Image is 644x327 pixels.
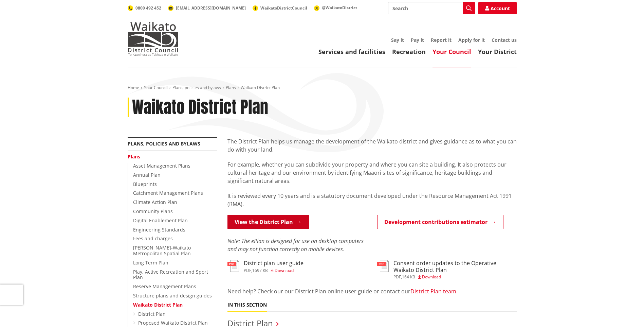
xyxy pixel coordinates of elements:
[492,37,517,43] a: Contact us
[133,190,203,196] a: Catchment Management Plans
[227,215,309,229] a: View the District Plan
[377,215,503,229] a: Development contributions estimator
[422,274,441,280] span: Download
[133,244,191,257] a: [PERSON_NAME]-Waikato Metropolitan Spatial Plan
[135,5,161,11] span: 0800 492 452
[244,268,251,273] span: pdf
[227,137,517,154] p: The District Plan helps us manage the development of the Waikato district and gives guidance as t...
[244,269,303,273] div: ,
[458,37,485,43] a: Apply for it
[393,275,517,279] div: ,
[393,260,517,273] h3: Consent order updates to the Operative Waikato District Plan
[172,85,221,90] a: Plans, policies and bylaws
[227,160,517,185] p: For example, whether you can subdivide your property and where you can site a building. It also p...
[252,268,268,273] span: 1697 KB
[253,5,307,11] a: WaikatoDistrictCouncil
[133,181,157,187] a: Blueprints
[393,274,401,280] span: pdf
[388,2,475,14] input: Search input
[391,37,404,43] a: Say it
[133,292,212,299] a: Structure plans and design guides
[410,288,458,295] a: District Plan team.
[133,302,183,308] a: Waikato District Plan
[128,85,139,90] a: Home
[478,48,517,56] a: Your District
[431,37,452,43] a: Report it
[133,208,173,214] a: Community Plans
[227,192,517,208] p: It is reviewed every 10 years and is a statutory document developed under the Resource Management...
[227,260,239,272] img: document-pdf.svg
[133,217,188,224] a: Digital Enablement Plan
[128,153,140,160] a: Plans
[433,48,471,56] a: Your Council
[128,5,161,11] a: 0800 492 452
[227,287,517,295] p: Need help? Check our our District Plan online user guide or contact our
[128,140,200,147] a: Plans, policies and bylaws
[244,260,303,266] h3: District plan user guide
[133,283,196,290] a: Reserve Management Plans
[227,260,303,272] a: District plan user guide pdf,1697 KB Download
[133,269,208,281] a: Play, Active Recreation and Sport Plan
[227,302,267,308] h5: In this section
[138,320,208,326] a: Proposed Waikato District Plan
[128,22,179,56] img: Waikato District Council - Te Kaunihera aa Takiwaa o Waikato
[128,85,517,91] nav: breadcrumb
[176,5,246,11] span: [EMAIL_ADDRESS][DOMAIN_NAME]
[133,199,177,205] a: Climate Action Plan
[241,85,280,90] span: Waikato District Plan
[132,98,268,117] h1: Waikato District Plan
[392,48,426,56] a: Recreation
[144,85,168,90] a: Your Council
[260,5,307,11] span: WaikatoDistrictCouncil
[322,5,357,11] span: @WaikatoDistrict
[133,235,173,242] a: Fees and charges
[226,85,236,90] a: Plans
[411,37,424,43] a: Pay it
[133,172,161,178] a: Annual Plan
[314,5,357,11] a: @WaikatoDistrict
[318,48,385,56] a: Services and facilities
[402,274,415,280] span: 164 KB
[138,311,166,317] a: District Plan
[168,5,246,11] a: [EMAIL_ADDRESS][DOMAIN_NAME]
[227,237,364,253] em: Note: The ePlan is designed for use on desktop computers and may not function correctly on mobile...
[275,268,294,273] span: Download
[133,162,190,169] a: Asset Management Plans
[133,226,185,233] a: Engineering Standards
[133,259,168,266] a: Long Term Plan
[377,260,517,279] a: Consent order updates to the Operative Waikato District Plan pdf,164 KB Download
[377,260,389,272] img: document-pdf.svg
[478,2,517,14] a: Account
